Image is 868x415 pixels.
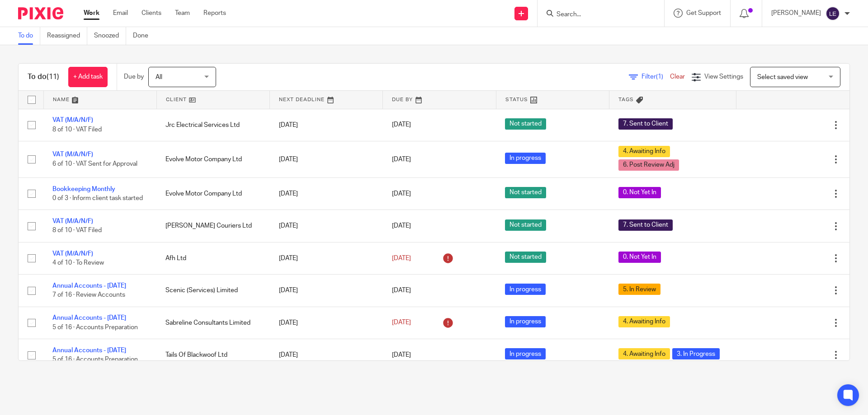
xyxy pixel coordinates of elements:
[392,320,411,326] span: [DATE]
[270,210,383,242] td: [DATE]
[771,9,821,18] p: [PERSON_NAME]
[47,27,87,45] a: Reassigned
[28,72,59,82] h1: To do
[618,316,670,327] span: 4. Awaiting Info
[203,9,226,18] a: Reports
[392,255,411,261] span: [DATE]
[52,315,126,321] a: Annual Accounts - [DATE]
[156,177,269,210] td: Evolve Motor Company Ltd
[826,6,840,21] img: svg%3E
[52,228,102,234] span: 8 of 10 · VAT Filed
[156,109,269,141] td: Jrc Electrical Services Ltd
[52,195,143,201] span: 0 of 3 · Inform client task started
[686,10,721,16] span: Get Support
[618,159,679,171] span: 6. Post Review Adj
[757,74,808,80] span: Select saved view
[175,9,190,18] a: Team
[52,151,93,158] a: VAT (M/A/N/F)
[392,156,411,163] span: [DATE]
[270,141,383,177] td: [DATE]
[18,27,40,45] a: To do
[618,187,661,198] span: 0. Not Yet In
[68,67,108,87] a: + Add task
[270,275,383,307] td: [DATE]
[670,74,685,80] a: Clear
[392,122,411,128] span: [DATE]
[392,191,411,197] span: [DATE]
[392,223,411,229] span: [DATE]
[556,11,637,19] input: Search
[618,348,670,359] span: 4. Awaiting Info
[52,251,93,257] a: VAT (M/A/N/F)
[618,146,670,157] span: 4. Awaiting Info
[156,210,269,242] td: [PERSON_NAME] Couriers Ltd
[94,27,126,45] a: Snoozed
[270,242,383,274] td: [DATE]
[52,186,115,192] a: Bookkeeping Monthly
[52,347,126,354] a: Annual Accounts - [DATE]
[142,9,161,18] a: Clients
[52,324,138,331] span: 5 of 16 · Accounts Preparation
[704,74,743,80] span: View Settings
[52,161,137,167] span: 6 of 10 · VAT Sent for Approval
[52,283,126,289] a: Annual Accounts - [DATE]
[52,260,104,266] span: 4 of 10 · To Review
[618,118,673,130] span: 7. Sent to Client
[84,9,99,18] a: Work
[52,117,93,123] a: VAT (M/A/N/F)
[52,218,93,224] a: VAT (M/A/N/F)
[156,275,269,307] td: Scenic (Services) Limited
[505,316,546,327] span: In progress
[618,284,660,295] span: 5. In Review
[642,74,670,80] span: Filter
[156,74,162,80] span: All
[156,141,269,177] td: Evolve Motor Company Ltd
[618,97,634,102] span: Tags
[52,126,102,133] span: 8 of 10 · VAT Filed
[505,348,546,359] span: In progress
[156,339,269,371] td: Tails Of Blackwoof Ltd
[392,352,411,358] span: [DATE]
[656,74,663,80] span: (1)
[505,219,546,231] span: Not started
[392,287,411,294] span: [DATE]
[18,7,63,19] img: Pixie
[270,177,383,210] td: [DATE]
[505,252,546,263] span: Not started
[270,339,383,371] td: [DATE]
[47,73,59,80] span: (11)
[672,348,720,359] span: 3. In Progress
[270,307,383,339] td: [DATE]
[618,219,673,231] span: 7. Sent to Client
[505,284,546,295] span: In progress
[505,153,546,164] span: In progress
[156,307,269,339] td: Sabreline Consultants Limited
[124,72,144,81] p: Due by
[133,27,155,45] a: Done
[618,252,661,263] span: 0. Not Yet In
[52,356,138,363] span: 5 of 16 · Accounts Preparation
[113,9,128,18] a: Email
[52,292,125,298] span: 7 of 16 · Review Accounts
[505,118,546,130] span: Not started
[270,109,383,141] td: [DATE]
[505,187,546,198] span: Not started
[156,242,269,274] td: Afh Ltd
